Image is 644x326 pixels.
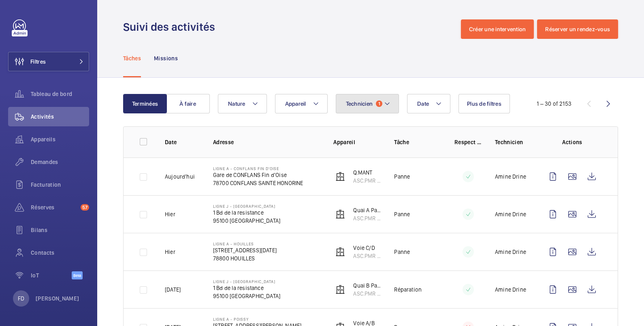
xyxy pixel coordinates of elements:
button: Appareil [275,94,328,113]
p: Q.MANT [353,168,381,177]
p: FD [18,294,24,303]
p: Panne [394,173,410,181]
span: Tableau de bord [31,90,89,98]
p: Actions [543,138,601,146]
p: Hier [165,248,175,256]
img: elevator.svg [335,285,345,294]
img: elevator.svg [335,209,345,219]
p: 1 Bd de la resistance [213,284,280,292]
span: IoT [31,271,72,279]
p: Date [165,138,200,146]
img: elevator.svg [335,247,345,257]
p: Panne [394,248,410,256]
p: Quai A Passerelle [353,206,381,214]
p: Adresse [213,138,320,146]
p: Tâches [123,54,141,62]
button: Date [407,94,450,113]
p: Ligne A - HOUILLES [213,241,277,246]
button: Plus de filtres [458,94,510,113]
p: Missions [154,54,178,62]
span: Technicien [346,100,373,107]
p: [DATE] [165,286,181,294]
span: Bilans [31,226,89,234]
button: Technicien1 [336,94,399,113]
p: Ligne A - CONFLANS FIN D'OISE [213,166,303,171]
span: Contacts [31,249,89,257]
button: Terminées [123,94,167,113]
h1: Suivi des activités [123,19,220,34]
p: Ligne J - [GEOGRAPHIC_DATA] [213,204,280,209]
p: ASC.PMR 3516 [353,290,381,298]
button: Filtres [8,52,89,71]
p: ASC.PMR 3101 [353,252,381,260]
p: ASC.PMR 3565 [353,177,381,185]
span: Nature [228,100,245,107]
span: Réserves [31,203,77,211]
p: Réparation [394,286,422,294]
p: Gare de CONFLANS Fin d'Oise [213,171,303,179]
span: Appareils [31,135,89,143]
p: 95100 [GEOGRAPHIC_DATA] [213,292,280,300]
button: Nature [218,94,267,113]
span: 1 [376,100,382,107]
span: Demandes [31,158,89,166]
span: Activités [31,113,89,121]
p: Ligne J - [GEOGRAPHIC_DATA] [213,279,280,284]
span: Date [417,100,429,107]
button: À faire [166,94,210,113]
span: 57 [81,204,89,211]
p: Panne [394,210,410,218]
p: Ligne A - POISSY [213,317,301,322]
p: Tâche [394,138,441,146]
p: Appareil [333,138,381,146]
p: Amine Drine [495,286,526,294]
span: Facturation [31,181,89,189]
p: Hier [165,210,175,218]
p: 95100 [GEOGRAPHIC_DATA] [213,217,280,225]
img: elevator.svg [335,172,345,181]
p: Aujourd'hui [165,173,195,181]
div: 1 – 30 of 2153 [537,100,571,108]
span: Plus de filtres [467,100,501,107]
p: Quai B Passerelle [353,281,381,290]
p: Voie C/D [353,244,381,252]
p: Amine Drine [495,248,526,256]
p: Technicien [495,138,530,146]
p: [STREET_ADDRESS][DATE] [213,246,277,254]
p: 1 Bd de la resistance [213,209,280,217]
p: Amine Drine [495,210,526,218]
button: Réserver un rendez-vous [537,19,618,39]
p: Amine Drine [495,173,526,181]
p: [PERSON_NAME] [36,294,79,303]
button: Créer une intervention [461,19,534,39]
span: Beta [72,271,83,279]
p: Respect délai [454,138,482,146]
span: Appareil [285,100,306,107]
span: Filtres [30,58,46,66]
p: ASC.PMR 3515 [353,214,381,222]
p: 78800 HOUILLES [213,254,277,262]
p: 78700 CONFLANS SAINTE HONORINE [213,179,303,187]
